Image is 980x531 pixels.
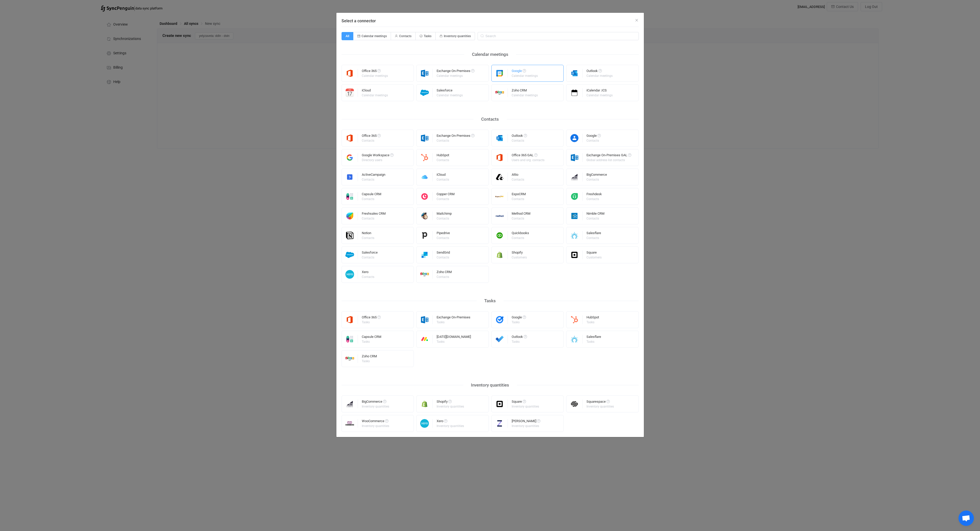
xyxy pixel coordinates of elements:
[437,275,451,278] div: Contacts
[492,231,508,240] img: quickbooks.png
[566,134,583,142] img: google-contacts.png
[362,419,390,424] div: WooCommerce
[492,315,508,324] img: google-tasks.png
[362,159,393,162] div: Directory users
[362,251,378,256] div: Salesforce
[566,315,583,324] img: hubspot.png
[512,74,538,77] div: Calendar meetings
[586,251,602,256] div: Square
[437,270,452,275] div: Zoho CRM
[512,256,527,259] div: Customers
[512,424,540,428] div: Inventory quantities
[362,153,394,159] div: Google Workspace
[586,159,631,162] div: Global address list contacts
[362,94,388,97] div: Calendar meetings
[492,153,508,162] img: microsoft365.png
[512,89,539,94] div: Zoho CRM
[417,270,433,279] img: zoho-crm.png
[512,400,540,405] div: Square
[512,178,524,181] div: Contacts
[492,134,508,142] img: outlook.png
[362,74,388,77] div: Calendar meetings
[342,270,358,279] img: xero.png
[417,153,433,162] img: hubspot.png
[342,192,358,201] img: capsule.png
[512,139,526,142] div: Contacts
[437,74,474,77] div: Calendar meetings
[342,419,358,428] img: woo-commerce.png
[512,217,530,220] div: Contacts
[437,424,464,428] div: Inventory quantities
[586,178,606,181] div: Contacts
[437,153,450,159] div: HubSpot
[586,139,600,142] div: Contacts
[586,153,631,159] div: Exchange On-Premises GAL
[342,173,358,181] img: activecampaign.png
[463,381,517,389] div: Inventory quantities
[512,173,525,178] div: Attio
[512,405,539,408] div: Inventory quantities
[437,94,463,97] div: Calendar meetings
[362,405,389,408] div: Inventory quantities
[586,69,613,74] div: Outlook
[512,251,528,256] div: Shopify
[437,134,474,139] div: Exchange On-Premises
[586,340,600,343] div: Tasks
[417,212,433,220] img: mailchimp.png
[342,400,358,408] img: big-commerce.png
[512,69,539,74] div: Google
[417,192,433,201] img: copper.png
[362,316,381,321] div: Office 365
[362,69,389,74] div: Office 365
[566,335,583,343] img: salesflare.png
[512,340,526,343] div: Tasks
[417,88,433,97] img: salesforce.png
[417,335,433,343] img: monday.png
[586,316,599,321] div: HubSpot
[512,231,529,236] div: Quickbooks
[586,192,602,197] div: Freshdesk
[566,173,583,181] img: big-commerce.png
[417,173,433,181] img: icloud.png
[512,419,540,424] div: [PERSON_NAME]
[362,89,389,94] div: iCloud
[512,159,544,162] div: Users and org. contacts
[362,275,374,278] div: Contacts
[342,134,358,142] img: microsoft365.png
[492,69,508,78] img: google.png
[342,153,358,162] img: google-workspace.png
[586,335,601,340] div: Salesflare
[417,134,433,142] img: exchange.png
[586,173,607,178] div: BigCommerce
[342,315,358,324] img: microsoft365.png
[512,321,525,324] div: Tasks
[362,231,375,236] div: Notion
[437,340,470,343] div: Tasks
[586,405,614,408] div: Inventory quantities
[342,335,358,343] img: capsule.png
[586,256,602,259] div: Customers
[342,18,376,23] span: Select a connector
[586,212,604,217] div: Nimble CRM
[437,335,471,340] div: [DATE][DOMAIN_NAME]
[958,511,974,526] div: Open chat
[437,251,450,256] div: SendGrid
[464,50,516,58] div: Calendar meetings
[492,88,508,97] img: zoho-crm.png
[478,32,639,40] input: Search
[362,192,381,197] div: Capsule CRM
[586,94,613,97] div: Calendar meetings
[342,212,358,220] img: freshworks.png
[342,251,358,259] img: salesforce.png
[437,419,465,424] div: Xero
[512,153,545,159] div: Office 365 GAL
[586,89,613,94] div: iCalendar .ICS
[512,197,525,201] div: Contacts
[437,405,464,408] div: Inventory quantities
[362,400,390,405] div: BigCommerce
[437,192,455,197] div: Copper CRM
[437,400,465,405] div: Shopify
[492,251,508,259] img: shopify.png
[362,139,380,142] div: Contacts
[362,212,386,217] div: Freshsales CRM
